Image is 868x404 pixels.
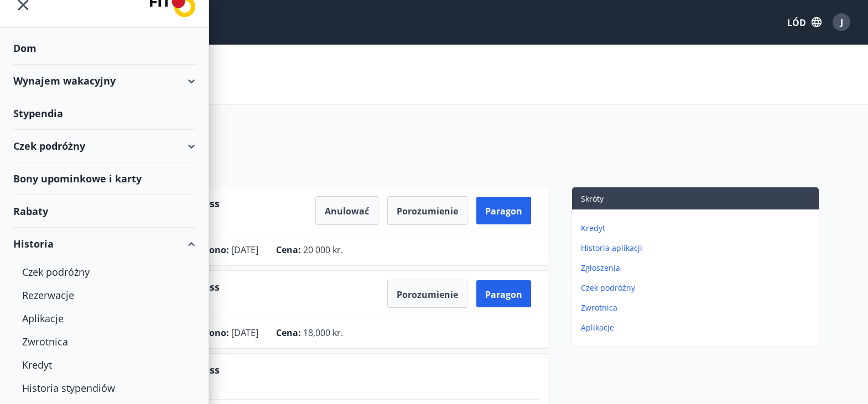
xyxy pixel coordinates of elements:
[485,205,522,217] font: Paragon
[581,282,635,293] font: Czek podróżny
[226,327,229,339] font: :
[276,327,298,339] font: Cena
[22,335,68,348] font: Zwrotnica
[276,244,298,256] font: Cena
[828,9,855,35] button: J
[581,223,605,233] font: Kredyt
[840,16,843,28] font: J
[476,197,531,224] button: Paragon
[298,244,301,256] font: :
[581,263,620,273] font: Zgłoszenia
[387,196,467,225] button: Porozumienie
[783,12,826,33] button: LÓD
[231,244,258,256] font: [DATE]
[22,381,115,395] font: Historia stypendiów
[397,205,458,217] font: Porozumienie
[226,244,229,256] font: :
[581,302,617,313] font: Zwrotnica
[581,193,604,204] font: Skróty
[13,74,116,87] font: Wynajem wakacyjny
[22,265,90,279] font: Czek podróżny
[581,243,642,253] font: Historia aplikacji
[787,17,806,29] font: LÓD
[13,172,142,185] font: Bony upominkowe i karty
[22,358,52,371] font: Kredyt
[485,288,522,300] font: Paragon
[13,204,48,218] font: Rabaty
[303,327,343,339] font: 18,000 kr.
[387,280,467,308] button: Porozumienie
[581,322,614,333] font: Aplikacje
[397,288,458,300] font: Porozumienie
[298,327,301,339] font: :
[476,280,531,308] button: Paragon
[303,244,343,256] font: 20 000 kr.
[325,205,369,217] font: Anulować
[13,41,37,55] font: Dom
[231,327,258,339] font: [DATE]
[13,139,85,153] font: Czek podróżny
[22,312,64,325] font: Aplikacje
[13,237,54,250] font: Historia
[315,196,378,225] button: Anulować
[13,107,63,120] font: Stypendia
[22,288,74,302] font: Rezerwacje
